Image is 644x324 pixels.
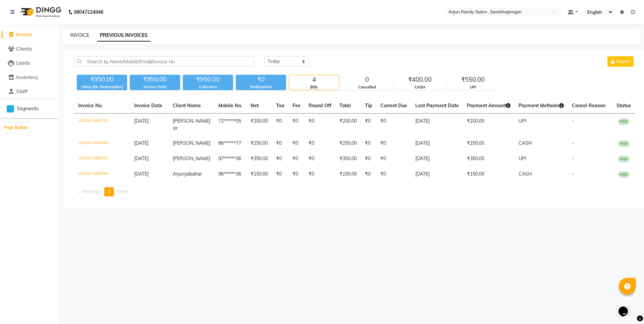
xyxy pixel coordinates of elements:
[519,155,526,161] span: UPI
[463,136,515,151] td: ₹250.00
[288,151,305,167] td: ₹0
[183,84,233,90] div: Collection
[309,103,331,109] span: Round Off
[70,32,89,38] a: INVOICE
[74,114,130,136] td: V/2025-26/3783
[616,58,631,64] span: Export
[411,136,463,151] td: [DATE]
[184,171,202,177] span: Jaibahar
[134,155,149,161] span: [DATE]
[97,29,150,42] a: PREVIOUS INVOICES
[74,187,635,196] nav: Pagination
[572,155,574,161] span: -
[117,189,127,195] span: Next
[74,151,130,167] td: V/2025-26/3781
[272,136,288,151] td: ₹0
[134,118,149,124] span: [DATE]
[276,103,284,109] span: Tax
[130,84,180,90] div: Invoice Total
[572,171,574,177] span: -
[16,46,32,52] span: Clients
[361,136,376,151] td: ₹0
[411,114,463,136] td: [DATE]
[292,103,301,109] span: Fee
[16,74,38,80] span: Inventory
[134,103,162,109] span: Invoice Date
[572,103,605,109] span: Cancel Reason
[173,118,210,131] span: [PERSON_NAME] sir
[519,103,564,109] span: Payment Methods
[173,171,184,177] span: Arjun
[618,140,630,147] span: PAID
[289,75,339,84] div: 4
[82,189,101,195] span: Previous
[342,75,392,84] div: 0
[335,136,361,151] td: ₹250.00
[519,140,532,146] span: CASH
[218,103,243,109] span: Mobile No.
[305,114,335,136] td: ₹0
[247,136,272,151] td: ₹250.00
[618,156,630,163] span: PAID
[74,3,103,21] b: 08047224946
[376,151,411,167] td: ₹0
[361,151,376,167] td: ₹0
[2,88,57,95] a: Staff
[108,189,110,195] span: 1
[376,136,411,151] td: ₹0
[305,136,335,151] td: ₹0
[415,103,459,109] span: Last Payment Date
[361,167,376,182] td: ₹0
[463,114,515,136] td: ₹200.00
[361,114,376,136] td: ₹0
[288,167,305,182] td: ₹0
[74,136,130,151] td: V/2025-26/3782
[77,84,127,90] div: Value (Ex. Redemption)
[335,151,361,167] td: ₹350.00
[380,103,407,109] span: Current Due
[2,45,57,53] a: Clients
[365,103,372,109] span: Tip
[16,60,30,66] span: Leads
[2,123,30,132] button: Page Builder
[134,171,149,177] span: [DATE]
[173,140,210,146] span: [PERSON_NAME]
[376,167,411,182] td: ₹0
[448,84,498,90] div: UPI
[305,167,335,182] td: ₹0
[2,31,57,39] a: Invoice
[236,75,286,84] div: ₹0
[305,151,335,167] td: ₹0
[134,140,149,146] span: [DATE]
[288,136,305,151] td: ₹0
[342,84,392,90] div: Cancelled
[395,84,445,90] div: CASH
[618,171,630,178] span: PAID
[173,103,201,109] span: Client Name
[247,151,272,167] td: ₹350.00
[335,114,361,136] td: ₹200.00
[616,297,637,317] iframe: chat widget
[411,167,463,182] td: [DATE]
[236,84,286,90] div: Redemption
[339,103,351,109] span: Total
[463,167,515,182] td: ₹150.00
[130,75,180,84] div: ₹950.00
[395,75,445,84] div: ₹400.00
[17,105,39,112] span: Segments
[17,3,63,21] img: logo
[2,59,57,67] a: Leads
[519,171,532,177] span: CASH
[16,88,28,94] span: Staff
[288,114,305,136] td: ₹0
[16,31,33,38] span: Invoice
[272,151,288,167] td: ₹0
[183,75,233,84] div: ₹950.00
[2,74,57,81] a: Inventory
[448,75,498,84] div: ₹550.00
[335,167,361,182] td: ₹150.00
[272,114,288,136] td: ₹0
[74,56,254,67] input: Search by Name/Mobile/Email/Invoice No
[78,103,103,109] span: Invoice No.
[411,151,463,167] td: [DATE]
